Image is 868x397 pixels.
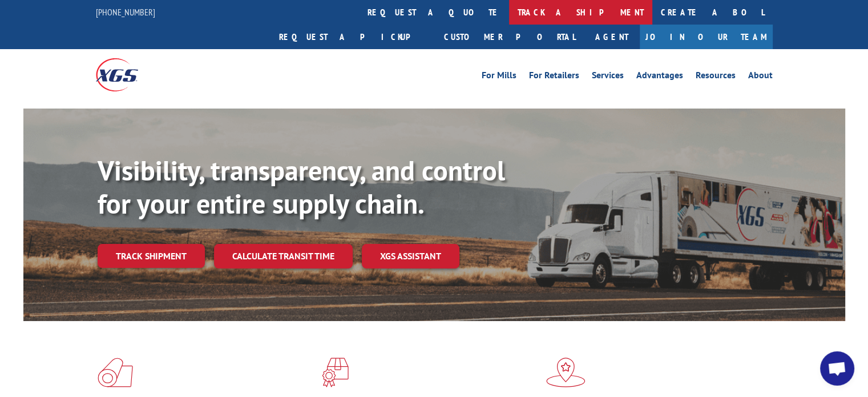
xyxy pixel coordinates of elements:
a: [PHONE_NUMBER] [96,6,155,18]
img: xgs-icon-focused-on-flooring-red [322,358,349,387]
a: Join Our Team [640,25,773,49]
a: Track shipment [98,244,205,268]
b: Visibility, transparency, and control for your entire supply chain. [98,153,505,221]
a: Resources [696,71,736,83]
a: For Mills [482,71,516,83]
a: Calculate transit time [214,244,353,268]
a: XGS ASSISTANT [362,244,459,268]
a: Services [592,71,624,83]
a: Request a pickup [271,25,435,49]
a: Agent [584,25,640,49]
a: For Retailers [529,71,579,83]
img: xgs-icon-flagship-distribution-model-red [546,358,586,387]
div: Open chat [820,351,854,386]
a: Customer Portal [435,25,584,49]
a: About [748,71,773,83]
a: Advantages [636,71,683,83]
img: xgs-icon-total-supply-chain-intelligence-red [98,358,133,387]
